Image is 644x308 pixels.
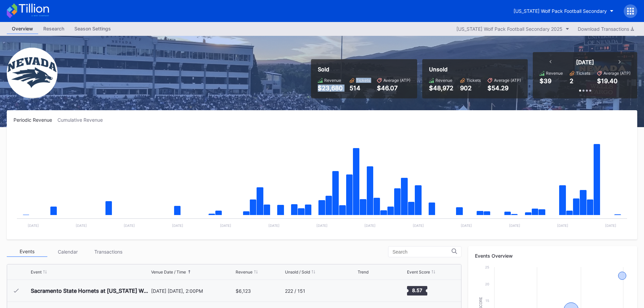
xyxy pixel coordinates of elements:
[28,223,39,228] text: [DATE]
[485,265,489,269] text: 25
[172,223,183,228] text: [DATE]
[76,223,87,228] text: [DATE]
[413,223,424,228] text: [DATE]
[557,223,568,228] text: [DATE]
[603,71,630,76] div: Average (ATP)
[350,85,370,92] div: 514
[316,223,328,228] text: [DATE]
[358,282,378,299] svg: Chart title
[540,77,551,85] div: $39
[356,78,370,83] div: Tickets
[151,288,234,294] div: [DATE] [DATE], 2:00PM
[47,246,88,257] div: Calendar
[69,24,116,34] a: Season Settings
[475,253,630,259] div: Events Overview
[14,117,57,123] div: Periodic Revenue
[485,282,489,286] text: 20
[485,299,489,303] text: 15
[7,246,47,257] div: Events
[31,269,42,275] div: Event
[509,223,520,228] text: [DATE]
[324,78,341,83] div: Revenue
[38,24,69,34] a: Research
[88,246,128,257] div: Transactions
[467,78,481,83] div: Tickets
[151,269,186,275] div: Venue Date / Time
[38,24,69,33] div: Research
[407,269,430,275] div: Event Score
[412,287,422,293] text: 8.57
[578,26,634,32] div: Download Transactions
[429,85,453,92] div: $48,972
[318,85,343,92] div: $23,680
[31,287,149,294] div: Sacramento State Hornets at [US_STATE] Wolf Pack Football
[285,269,310,275] div: Unsold / Sold
[358,269,368,275] div: Trend
[236,269,253,275] div: Revenue
[546,71,563,76] div: Revenue
[429,66,521,73] div: Unsold
[605,223,616,228] text: [DATE]
[570,77,573,85] div: 2
[268,223,280,228] text: [DATE]
[494,78,521,83] div: Average (ATP)
[57,117,108,123] div: Cumulative Revenue
[460,85,481,92] div: 902
[124,223,135,228] text: [DATE]
[461,223,472,228] text: [DATE]
[576,71,590,76] div: Tickets
[383,78,410,83] div: Average (ATP)
[597,77,618,85] div: $19.40
[14,131,630,233] svg: Chart title
[7,24,38,34] a: Overview
[435,78,452,83] div: Revenue
[576,59,594,66] div: [DATE]
[69,24,116,33] div: Season Settings
[318,66,410,73] div: Sold
[7,48,57,98] img: Nevada_Wolf_Pack_Football_Secondary.png
[508,5,619,17] button: [US_STATE] Wolf Pack Football Secondary
[220,223,231,228] text: [DATE]
[514,8,607,14] div: [US_STATE] Wolf Pack Football Secondary
[392,249,452,255] input: Search
[236,288,251,294] div: $6,123
[456,26,563,32] div: [US_STATE] Wolf Pack Football Secondary 2025
[364,223,376,228] text: [DATE]
[453,24,573,33] button: [US_STATE] Wolf Pack Football Secondary 2025
[574,24,637,33] button: Download Transactions
[377,85,410,92] div: $46.07
[285,288,305,294] div: 222 / 151
[487,85,521,92] div: $54.29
